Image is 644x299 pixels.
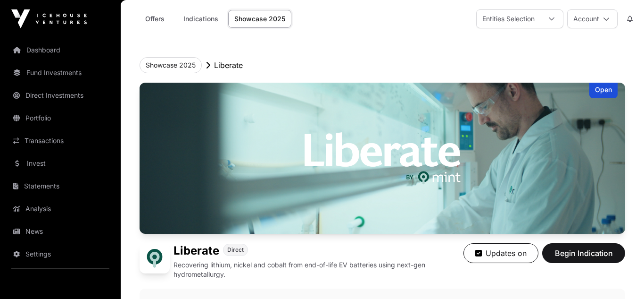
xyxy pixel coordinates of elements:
[214,60,243,71] p: Liberate
[463,243,538,263] button: Updates on
[567,9,618,28] button: Account
[11,9,87,28] img: Icehouse Ventures Logo
[177,10,224,28] a: Indications
[8,130,113,151] a: Transactions
[173,243,219,258] h1: Liberate
[140,57,202,73] button: Showcase 2025
[8,40,113,60] a: Dashboard
[8,153,113,174] a: Invest
[8,198,113,219] a: Analysis
[8,244,113,265] a: Settings
[136,10,173,28] a: Offers
[227,246,244,254] span: Direct
[589,83,618,98] div: Open
[140,83,625,234] img: Liberate
[8,221,113,242] a: News
[228,10,291,28] a: Showcase 2025
[554,248,613,259] span: Begin Indication
[8,85,113,106] a: Direct Investments
[8,62,113,83] a: Fund Investments
[8,176,113,196] a: Statements
[477,10,540,28] div: Entities Selection
[8,108,113,128] a: Portfolio
[173,260,463,279] p: Recovering lithium, nickel and cobalt from end-of-life EV batteries using next-gen hydrometallurgy.
[140,243,170,273] img: Liberate
[542,253,625,262] a: Begin Indication
[542,243,625,263] button: Begin Indication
